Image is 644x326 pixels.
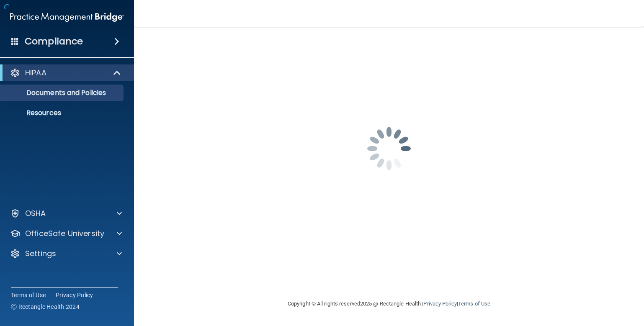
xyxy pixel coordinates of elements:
[347,107,431,190] img: spinner.e123f6fc.gif
[10,249,122,259] a: Settings
[5,89,120,97] p: Documents and Policies
[25,68,46,78] p: HIPAA
[25,249,56,259] p: Settings
[25,36,83,47] h4: Compliance
[25,228,104,239] p: OfficeSafe University
[56,291,93,299] a: Privacy Policy
[10,228,122,239] a: OfficeSafe University
[236,290,542,317] div: Copyright © All rights reserved 2025 @ Rectangle Health | |
[10,68,121,78] a: HIPAA
[423,300,456,307] a: Privacy Policy
[10,208,122,218] a: OSHA
[11,291,46,299] a: Terms of Use
[458,300,490,307] a: Terms of Use
[10,9,124,26] img: PMB logo
[25,208,46,218] p: OSHA
[5,109,120,117] p: Resources
[11,303,80,311] span: Ⓒ Rectangle Health 2024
